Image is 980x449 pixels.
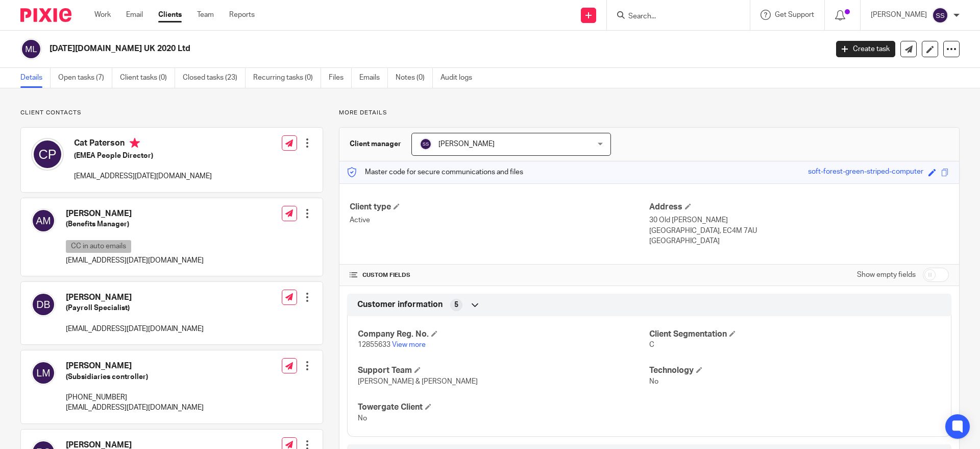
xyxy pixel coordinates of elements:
[130,138,140,148] i: Primary
[66,403,204,413] p: [EMAIL_ADDRESS][DATE][DOMAIN_NAME]
[66,292,204,303] h4: [PERSON_NAME]
[66,255,204,266] p: [EMAIL_ADDRESS][DATE][DOMAIN_NAME]
[649,215,949,225] p: 30 Old [PERSON_NAME]
[350,139,401,149] h3: Client manager
[31,361,56,385] img: svg%3E
[94,10,111,20] a: Work
[66,208,204,219] h4: [PERSON_NAME]
[20,38,42,60] img: svg%3E
[627,12,719,21] input: Search
[420,138,432,150] img: svg%3E
[66,372,204,382] h5: (Subsidiaries controller)
[358,402,649,413] h4: Towergate Client
[871,10,927,20] p: [PERSON_NAME]
[74,171,212,181] p: [EMAIL_ADDRESS][DATE][DOMAIN_NAME]
[329,68,352,88] a: Files
[253,68,321,88] a: Recurring tasks (0)
[438,140,495,148] span: [PERSON_NAME]
[58,68,112,88] a: Open tasks (7)
[358,341,390,348] span: 12855633
[183,68,246,88] a: Closed tasks (23)
[358,365,649,376] h4: Support Team
[358,378,478,385] span: [PERSON_NAME] & [PERSON_NAME]
[808,167,923,178] div: soft-forest-green-striped-computer
[649,202,949,212] h4: Address
[229,10,255,20] a: Reports
[350,215,649,225] p: Active
[932,7,948,23] img: svg%3E
[31,208,56,233] img: svg%3E
[357,299,443,310] span: Customer information
[649,365,941,376] h4: Technology
[350,271,649,279] h4: CUSTOM FIELDS
[358,329,649,340] h4: Company Reg. No.
[20,8,71,22] img: Pixie
[20,109,323,117] p: Client contacts
[66,392,204,403] p: [PHONE_NUMBER]
[392,341,426,348] a: View more
[158,10,182,20] a: Clients
[347,167,523,177] p: Master code for secure communications and files
[197,10,214,20] a: Team
[66,361,204,371] h4: [PERSON_NAME]
[66,240,131,253] p: CC in auto emails
[31,138,64,171] img: svg%3E
[350,202,649,212] h4: Client type
[454,300,458,310] span: 5
[74,151,212,161] h5: (EMEA People Director)
[649,329,941,340] h4: Client Segmentation
[649,341,654,348] span: C
[649,236,949,246] p: [GEOGRAPHIC_DATA]
[66,303,204,313] h5: (Payroll Specialist)
[66,219,204,229] h5: (Benefits Manager)
[126,10,143,20] a: Email
[120,68,175,88] a: Client tasks (0)
[339,109,960,117] p: More details
[66,324,204,334] p: [EMAIL_ADDRESS][DATE][DOMAIN_NAME]
[359,68,388,88] a: Emails
[74,138,212,151] h4: Cat Paterson
[649,378,658,385] span: No
[396,68,433,88] a: Notes (0)
[836,41,895,57] a: Create task
[440,68,480,88] a: Audit logs
[358,415,367,422] span: No
[31,292,56,317] img: svg%3E
[857,270,916,280] label: Show empty fields
[649,226,949,236] p: [GEOGRAPHIC_DATA], EC4M 7AU
[20,68,51,88] a: Details
[50,43,667,54] h2: [DATE][DOMAIN_NAME] UK 2020 Ltd
[775,11,814,18] span: Get Support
